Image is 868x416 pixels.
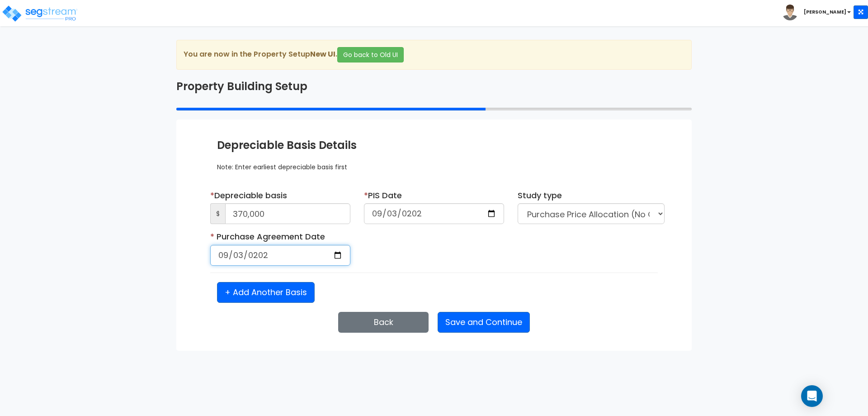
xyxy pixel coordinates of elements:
span: $ [210,203,225,224]
input: Select date [210,245,350,266]
input: Select date [364,203,504,224]
button: Go back to Old UI [337,47,404,62]
div: Depreciable Basis Details [217,138,651,153]
button: Back [338,312,429,333]
strong: New UI [310,49,335,59]
label: Depreciable basis [210,190,287,201]
button: + Add Another Basis [217,282,315,303]
span: Purchase Agreement Date [217,231,325,242]
input: Enter depreciable basis [225,203,350,224]
label: PIS Date [364,190,402,201]
div: Property Building Setup [170,79,698,94]
label: Study type [518,190,562,201]
div: You are now in the Property Setup . [176,40,692,70]
button: Save and Continue [438,312,530,333]
div: Note: Enter earliest depreciable basis first [217,153,651,172]
img: logo_pro_r.png [1,5,78,23]
div: Open Intercom Messenger [801,385,823,407]
img: avatar.png [782,5,798,20]
b: [PERSON_NAME] [804,9,846,15]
